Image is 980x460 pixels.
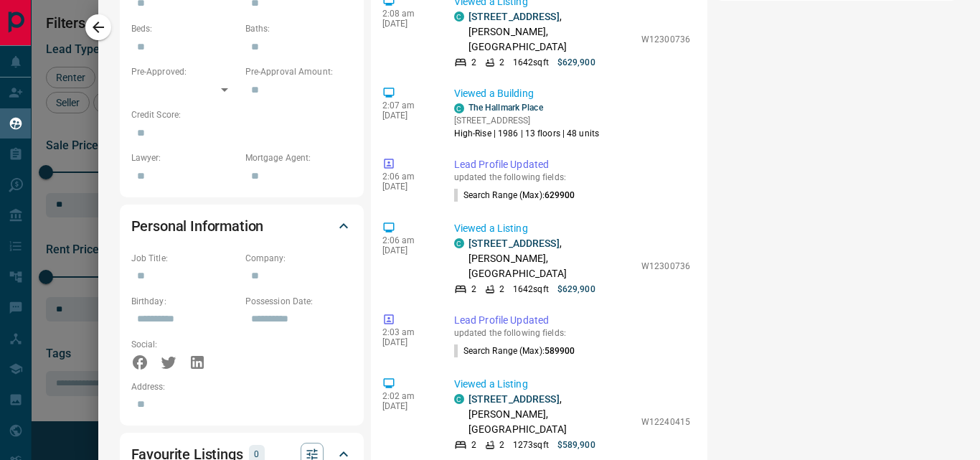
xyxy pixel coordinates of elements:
[131,65,238,78] p: Pre-Approved:
[454,221,690,236] p: Viewed a Listing
[382,235,433,245] p: 2:06 am
[545,346,575,356] span: 589900
[454,11,464,22] div: condos.ca
[468,9,634,55] p: , [PERSON_NAME], [GEOGRAPHIC_DATA]
[454,189,575,202] p: Search Range (Max) :
[454,172,690,182] p: updated the following fields:
[454,344,575,357] p: Search Range (Max) :
[454,127,599,140] p: High-Rise | 1986 | 13 floors | 48 units
[131,209,352,243] div: Personal Information
[382,9,433,19] p: 2:08 am
[471,56,476,69] p: 2
[513,283,549,296] p: 1642 sqft
[245,65,352,78] p: Pre-Approval Amount:
[513,438,549,451] p: 1273 sqft
[131,151,238,164] p: Lawyer:
[131,252,238,265] p: Job Title:
[454,103,464,113] div: condos.ca
[245,252,352,265] p: Company:
[382,245,433,255] p: [DATE]
[499,283,504,296] p: 2
[245,295,352,308] p: Possession Date:
[382,327,433,337] p: 2:03 am
[468,238,560,249] a: [STREET_ADDRESS]
[468,103,543,113] a: The Hallmark Place
[382,391,433,401] p: 2:02 am
[471,438,476,451] p: 2
[131,22,238,35] p: Beds:
[499,56,504,69] p: 2
[641,416,690,428] p: W12240415
[131,338,238,351] p: Social:
[131,108,352,121] p: Credit Score:
[131,295,238,308] p: Birthday:
[471,283,476,296] p: 2
[382,111,433,121] p: [DATE]
[382,19,433,29] p: [DATE]
[454,394,464,404] div: condos.ca
[245,22,352,35] p: Baths:
[557,438,595,451] p: $589,900
[454,157,690,172] p: Lead Profile Updated
[454,86,690,101] p: Viewed a Building
[382,172,433,182] p: 2:06 am
[499,438,504,451] p: 2
[454,313,690,328] p: Lead Profile Updated
[468,393,560,405] a: [STREET_ADDRESS]
[382,182,433,192] p: [DATE]
[557,56,595,69] p: $629,900
[641,33,690,46] p: W12300736
[454,114,599,127] p: [STREET_ADDRESS]
[468,392,634,437] p: , [PERSON_NAME], [GEOGRAPHIC_DATA]
[468,11,560,22] a: [STREET_ADDRESS]
[468,236,634,281] p: , [PERSON_NAME], [GEOGRAPHIC_DATA]
[513,56,549,69] p: 1642 sqft
[454,377,690,392] p: Viewed a Listing
[454,238,464,248] div: condos.ca
[245,151,352,164] p: Mortgage Agent:
[557,283,595,296] p: $629,900
[641,260,690,273] p: W12300736
[131,380,352,393] p: Address:
[382,100,433,111] p: 2:07 am
[454,328,690,338] p: updated the following fields:
[382,401,433,411] p: [DATE]
[545,190,575,200] span: 629900
[382,337,433,347] p: [DATE]
[131,215,264,238] h2: Personal Information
